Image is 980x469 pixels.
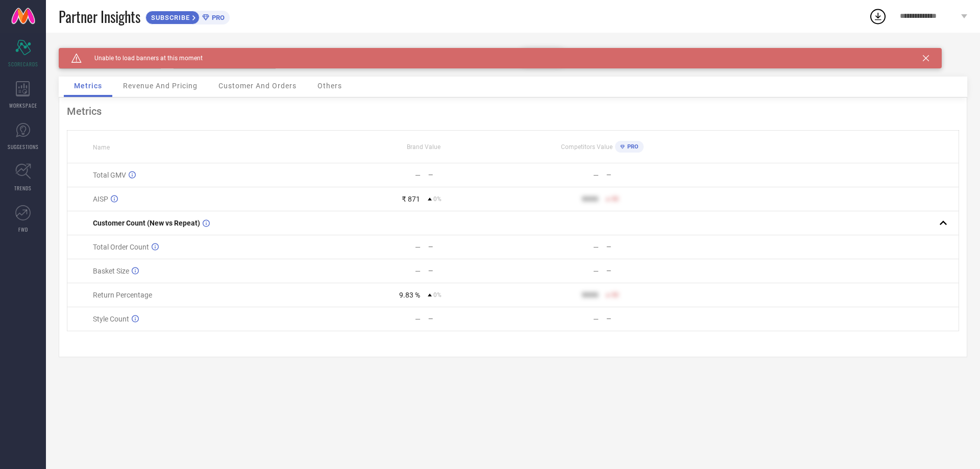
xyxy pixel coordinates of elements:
span: Competitors Value [561,143,612,151]
span: Customer Count (New vs Repeat) [93,219,200,227]
div: — [593,171,599,179]
div: — [593,243,599,251]
div: — [428,171,512,179]
span: Brand Value [407,143,440,151]
div: — [606,171,691,179]
div: 9999 [582,195,598,203]
div: 9999 [582,291,598,299]
span: AISP [93,195,108,203]
div: — [606,243,691,251]
span: Total GMV [93,171,126,179]
span: Basket Size [93,267,129,275]
a: SUBSCRIBEPRO [145,8,230,24]
span: Unable to load banners at this moment [82,55,203,62]
span: 0% [433,291,442,299]
span: SCORECARDS [8,60,38,68]
div: — [428,243,512,251]
span: PRO [209,14,225,21]
span: Others [317,82,342,90]
span: SUGGESTIONS [8,143,39,151]
div: — [415,267,421,275]
span: TRENDS [14,184,32,192]
span: Partner Insights [59,6,140,27]
span: Return Percentage [93,291,152,299]
div: 9.83 % [399,291,420,299]
span: FWD [18,226,28,233]
span: 50 [611,291,619,299]
span: Revenue And Pricing [123,82,198,90]
div: — [428,267,512,275]
div: Open download list [869,7,887,26]
div: — [415,315,421,323]
div: ₹ 871 [402,195,420,203]
span: Name [93,144,110,151]
div: — [593,267,599,275]
div: Metrics [67,105,959,117]
div: Brand [59,48,161,55]
div: — [415,171,421,179]
span: Metrics [74,82,102,90]
span: Total Order Count [93,243,149,251]
span: 50 [611,195,619,203]
div: — [606,315,691,323]
span: SUBSCRIBE [146,14,192,21]
span: WORKSPACE [9,102,37,109]
div: — [415,243,421,251]
span: PRO [625,143,639,150]
span: 0% [433,195,442,203]
span: Customer And Orders [218,82,297,90]
div: — [593,315,599,323]
div: — [606,267,691,275]
div: — [428,315,512,323]
span: Style Count [93,315,129,323]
